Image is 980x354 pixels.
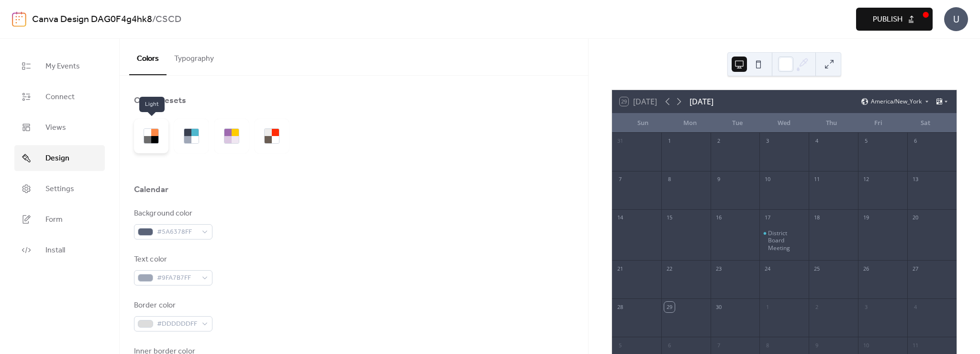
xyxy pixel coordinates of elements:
[45,61,80,72] span: My Events
[861,263,871,274] div: 26
[615,263,625,274] div: 21
[45,91,75,103] span: Connect
[45,214,63,226] span: Form
[861,213,871,223] div: 19
[134,208,211,219] div: Background color
[902,114,949,133] div: Sat
[812,340,822,351] div: 9
[615,136,625,147] div: 31
[157,273,197,284] span: #9FA7B7FF
[812,174,822,185] div: 11
[944,7,968,31] div: U
[762,340,773,351] div: 8
[762,263,773,274] div: 24
[12,11,26,27] img: logo
[812,136,822,147] div: 4
[167,39,222,74] button: Typography
[14,237,105,263] a: Install
[910,213,921,223] div: 20
[157,227,197,238] span: #5A6378FF
[620,114,667,133] div: Sun
[873,14,902,25] span: Publish
[156,11,181,29] b: CSCD
[134,184,168,195] div: Calendar
[861,302,871,312] div: 3
[615,340,625,351] div: 5
[713,174,724,185] div: 9
[615,302,625,312] div: 28
[910,136,921,147] div: 6
[664,136,675,147] div: 1
[690,96,713,107] div: [DATE]
[762,136,773,147] div: 3
[664,263,675,274] div: 22
[14,53,105,79] a: My Events
[129,39,167,75] button: Colors
[762,213,773,223] div: 17
[808,114,855,133] div: Thu
[152,11,156,29] b: /
[713,302,724,312] div: 30
[14,114,105,140] a: Views
[762,174,773,185] div: 10
[761,114,808,133] div: Wed
[861,136,871,147] div: 5
[713,263,724,274] div: 23
[861,174,871,185] div: 12
[910,340,921,351] div: 11
[45,122,66,134] span: Views
[855,114,902,133] div: Fri
[14,206,105,232] a: Form
[139,97,165,112] span: Light
[861,340,871,351] div: 10
[45,183,74,195] span: Settings
[812,263,822,274] div: 25
[910,302,921,312] div: 4
[713,114,760,133] div: Tue
[664,340,675,351] div: 6
[667,114,713,133] div: Mon
[32,11,152,29] a: Canva Design DAG0F4g4hk8
[713,136,724,147] div: 2
[871,99,922,104] span: America/New_York
[664,302,675,312] div: 29
[910,174,921,185] div: 13
[762,302,773,312] div: 1
[713,213,724,223] div: 16
[14,176,105,202] a: Settings
[812,302,822,312] div: 2
[664,174,675,185] div: 8
[759,229,809,252] div: District Board Meeting
[134,300,211,311] div: Border color
[664,213,675,223] div: 15
[713,340,724,351] div: 7
[134,95,186,106] div: Color Presets
[134,254,211,265] div: Text color
[157,319,197,330] span: #DDDDDDFF
[768,229,805,252] div: District Board Meeting
[812,213,822,223] div: 18
[856,8,933,31] button: Publish
[45,153,69,164] span: Design
[910,263,921,274] div: 27
[14,84,105,110] a: Connect
[615,174,625,185] div: 7
[14,145,105,171] a: Design
[45,245,65,256] span: Install
[615,213,625,223] div: 14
